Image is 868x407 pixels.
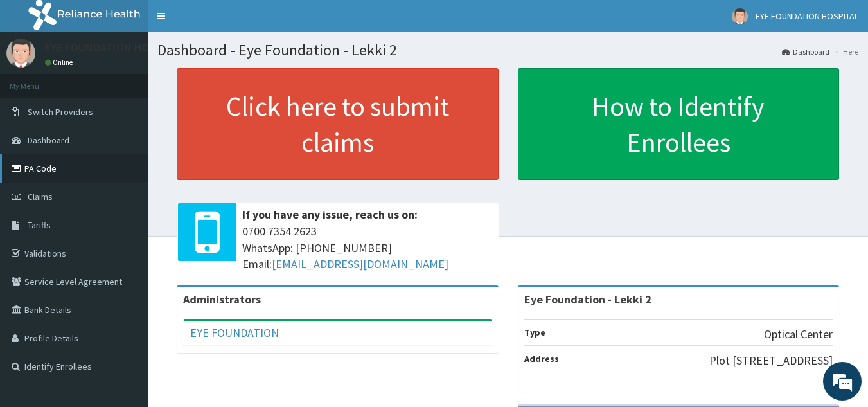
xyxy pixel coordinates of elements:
[524,353,559,365] b: Address
[831,46,858,57] li: Here
[157,42,858,59] h1: Dashboard - Eye Foundation - Lekki 2
[756,10,858,22] span: EYE FOUNDATION HOSPITAL
[764,326,833,343] p: Optical Center
[6,271,245,316] textarea: Type your message and hit 'Enter'
[709,352,833,369] p: Plot [STREET_ADDRESS]
[518,68,840,180] a: How to Identify Enrollees
[190,325,279,340] a: EYE FOUNDATION
[177,68,499,180] a: Click here to submit claims
[24,64,52,96] img: d_794563401_company_1708531726252_794563401
[524,327,545,338] b: Type
[45,42,184,53] p: EYE FOUNDATION HOSPITAL
[782,46,829,57] a: Dashboard
[67,72,216,89] div: Chat with us now
[242,223,492,273] span: 0700 7354 2623 WhatsApp: [PHONE_NUMBER] Email:
[183,292,261,307] b: Administrators
[28,134,69,146] span: Dashboard
[524,292,651,307] strong: Eye Foundation - Lekki 2
[6,39,35,68] img: User Image
[211,6,242,37] div: Minimize live chat window
[732,8,748,24] img: User Image
[45,58,76,67] a: Online
[272,257,448,271] a: [EMAIL_ADDRESS][DOMAIN_NAME]
[28,106,93,118] span: Switch Providers
[28,219,51,231] span: Tariffs
[242,207,418,222] b: If you have any issue, reach us on:
[75,122,177,251] span: We're online!
[28,191,53,203] span: Claims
